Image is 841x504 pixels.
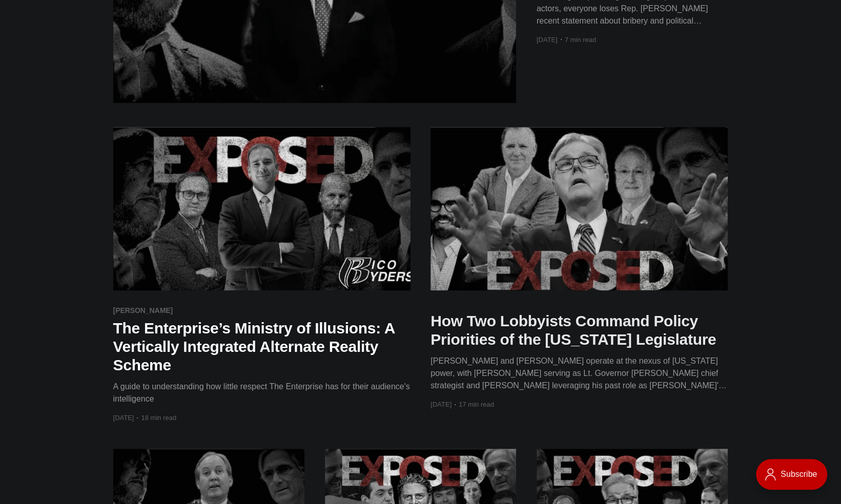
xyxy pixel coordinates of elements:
[430,307,728,392] a: How Two Lobbyists Command Policy Priorities of the [US_STATE] Legislature [PERSON_NAME] and [PERS...
[113,319,411,374] h2: The Enterprise’s Ministry of Illusions: A Vertically Integrated Alternate Reality Scheme
[430,127,728,290] img: How Two Lobbyists Command Policy Priorities of the Texas Legislature
[113,127,411,290] img: The Enterprise’s Ministry of Illusions: A Vertically Integrated Alternate Reality Scheme
[747,454,841,504] iframe: portal-trigger
[113,411,134,425] time: [DATE]
[113,381,411,405] div: A guide to understanding how little respect The Enterprise has for their audience's intelligence
[137,411,176,425] span: 18 min read
[430,312,728,349] h2: How Two Lobbyists Command Policy Priorities of the [US_STATE] Legislature
[113,307,411,405] a: [PERSON_NAME] The Enterprise’s Ministry of Illusions: A Vertically Integrated Alternate Reality S...
[537,33,558,47] time: [DATE]
[430,398,452,411] time: [DATE]
[113,307,173,314] span: [PERSON_NAME]
[455,398,494,411] span: 17 min read
[561,33,596,47] span: 7 min read
[430,355,728,392] div: [PERSON_NAME] and [PERSON_NAME] operate at the nexus of [US_STATE] power, with [PERSON_NAME] serv...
